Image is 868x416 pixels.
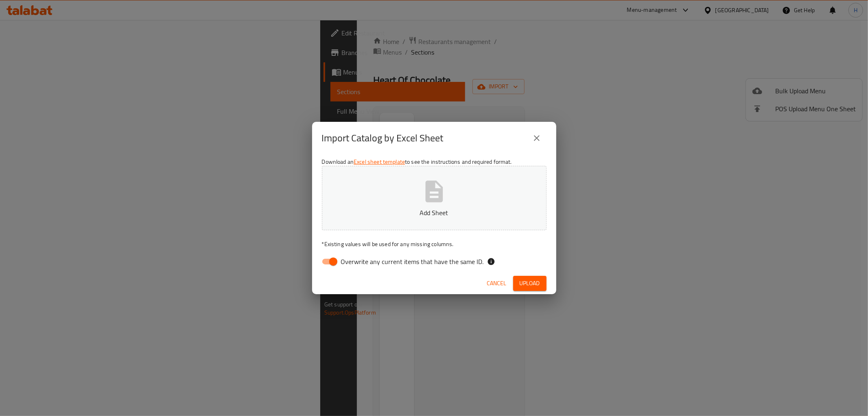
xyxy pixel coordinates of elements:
div: Download an to see the instructions and required format. [312,154,556,273]
span: Cancel [487,278,507,288]
button: Add Sheet [322,166,547,230]
p: Existing values will be used for any missing columns. [322,240,547,248]
a: Excel sheet template [354,156,405,167]
h2: Import Catalog by Excel Sheet [322,132,444,145]
button: close [527,128,547,148]
span: Upload [520,278,540,288]
button: Upload [513,276,547,291]
button: Cancel [484,276,510,291]
p: Add Sheet [335,208,534,218]
span: Overwrite any current items that have the same ID. [341,257,484,266]
svg: If the overwrite option isn't selected, then the items that match an existing ID will be ignored ... [487,258,495,266]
